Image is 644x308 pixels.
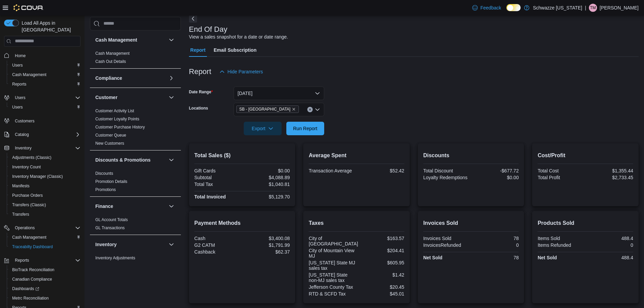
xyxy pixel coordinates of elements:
[90,216,181,235] div: Finance
[95,203,113,210] h3: Finance
[587,242,633,248] div: 0
[194,219,290,227] h2: Payment Methods
[7,172,83,181] button: Inventory Manager (Classic)
[15,118,34,124] span: Customers
[12,72,46,77] span: Cash Management
[587,255,633,260] div: 488.4
[12,224,80,232] span: Operations
[293,125,317,132] span: Run Report
[585,4,586,12] p: |
[243,242,290,248] div: $1,791.99
[95,171,113,176] span: Discounts
[286,122,324,135] button: Run Report
[472,242,519,248] div: 0
[243,194,290,199] div: $5,129.70
[95,51,129,56] span: Cash Management
[12,94,28,102] button: Users
[12,81,26,87] span: Reports
[15,95,25,100] span: Users
[9,182,80,190] span: Manifests
[7,153,83,162] button: Adjustments (Classic)
[194,182,241,187] div: Total Tax
[1,93,83,102] button: Users
[309,248,355,259] div: City of Mountain View MJ
[236,105,299,113] span: SB - Lakeside
[480,4,501,11] span: Feedback
[7,275,83,284] button: Canadian Compliance
[9,285,80,293] span: Dashboards
[423,242,470,248] div: InvoicesRefunded
[95,124,145,130] span: Customer Purchase History
[95,141,124,146] a: New Customers
[307,107,313,112] button: Clear input
[12,51,80,60] span: Home
[423,151,519,160] h2: Discounts
[167,240,175,248] button: Inventory
[9,243,80,251] span: Traceabilty Dashboard
[12,144,34,152] button: Inventory
[15,225,35,231] span: Operations
[309,291,355,297] div: RTD & SCFD Tax
[358,291,404,297] div: $45.01
[1,116,83,126] button: Customers
[248,122,278,135] span: Export
[472,168,519,173] div: -$677.72
[538,219,633,227] h2: Products Sold
[9,191,80,199] span: Purchase Orders
[7,102,83,112] button: Users
[12,202,46,208] span: Transfers (Classic)
[243,168,290,173] div: $0.00
[9,153,80,162] span: Adjustments (Classic)
[12,94,80,102] span: Users
[12,117,37,125] a: Customers
[470,1,504,15] a: Feedback
[95,94,117,101] h3: Customer
[12,183,29,189] span: Manifests
[423,219,519,227] h2: Invoices Sold
[19,20,80,33] span: Load All Apps in [GEOGRAPHIC_DATA]
[95,59,126,64] a: Cash Out Details
[9,163,44,171] a: Inventory Count
[190,43,206,57] span: Report
[9,172,80,181] span: Inventory Manager (Classic)
[95,75,122,81] h3: Compliance
[9,275,55,283] a: Canadian Compliance
[538,168,584,173] div: Total Cost
[95,241,166,248] button: Inventory
[95,59,126,64] span: Cash Out Details
[95,241,117,248] h3: Inventory
[90,169,181,196] div: Discounts & Promotions
[244,122,282,135] button: Export
[9,103,25,111] a: Users
[538,175,584,180] div: Total Profit
[600,4,639,12] p: [PERSON_NAME]
[1,223,83,233] button: Operations
[423,236,470,241] div: Invoices Sold
[9,210,32,218] a: Transfers
[95,133,126,138] a: Customer Queue
[9,201,80,209] span: Transfers (Classic)
[9,80,29,88] a: Reports
[506,4,521,11] input: Dark Mode
[189,68,211,76] h3: Report
[9,163,80,171] span: Inventory Count
[15,53,26,58] span: Home
[95,75,166,81] button: Compliance
[14,4,44,11] img: Cova
[194,236,241,241] div: Cash
[189,25,228,33] h3: End Of Day
[194,242,241,248] div: G2 CATM
[12,224,38,232] button: Operations
[95,226,125,230] a: GL Transactions
[315,107,320,112] button: Open list of options
[95,117,139,121] a: Customer Loyalty Points
[12,286,39,291] span: Dashboards
[7,162,83,172] button: Inventory Count
[7,284,83,293] a: Dashboards
[538,151,633,160] h2: Cost/Profit
[358,260,404,265] div: $605.95
[358,168,404,173] div: $52.42
[7,70,83,79] button: Cash Management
